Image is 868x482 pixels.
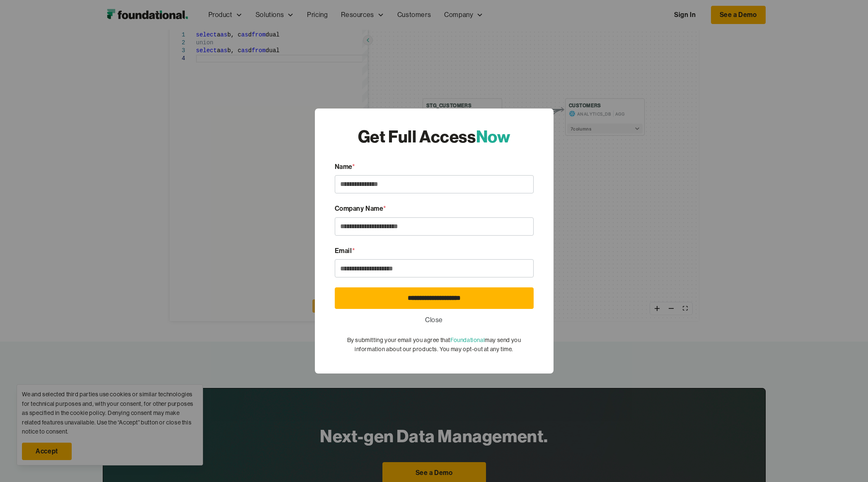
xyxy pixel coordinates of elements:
div: By submitting your email you agree that may send you information about our products. You may opt-... [335,335,534,354]
span: Now [476,126,510,147]
div: Get Full Access [358,125,510,148]
form: Email Form [Query Analysis] [335,161,534,354]
div: Email [335,246,534,256]
a: Foundational [450,337,485,343]
a: Close [425,315,443,325]
div: Name [335,161,534,172]
div: Company Name [335,203,534,214]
